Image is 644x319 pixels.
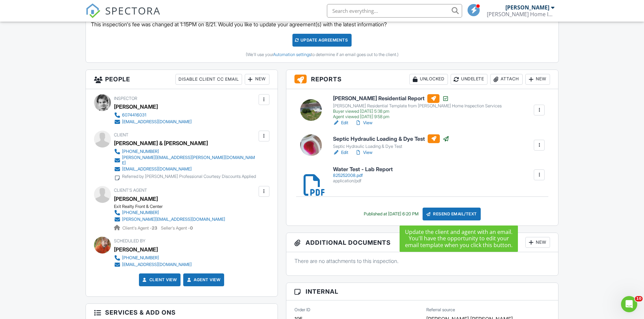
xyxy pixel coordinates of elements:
[333,134,449,143] h6: Septic Hydraulic Loading & Dye Test
[122,149,159,154] div: [PHONE_NUMBER]
[86,16,558,62] div: This inspection's fee was changed at 1:15PM on 8/21. Would you like to update your agreement(s) w...
[355,149,373,156] a: View
[333,166,393,184] a: Water Test - Lab Report 825252008.pdf application/pdf
[114,96,137,101] span: Inspector
[426,307,455,313] label: Referral source
[333,144,449,149] div: Septic Hydraulic Loading & Dye Test
[333,173,393,178] div: 825252008.pdf
[122,210,159,215] div: [PHONE_NUMBER]
[122,166,192,172] div: [EMAIL_ADDRESS][DOMAIN_NAME]
[114,244,158,255] div: [PERSON_NAME]
[333,94,502,120] a: [PERSON_NAME] Residential Report [PERSON_NAME] Residential Template from [PERSON_NAME] Home Inspe...
[122,217,225,222] div: [PERSON_NAME][EMAIL_ADDRESS][DOMAIN_NAME]
[122,174,256,179] div: Referred by [PERSON_NAME] Professional Courtesy Discounts Applied
[114,112,192,118] a: 6074416031
[286,283,558,300] h3: Internal
[333,149,348,156] a: Edit
[505,4,549,11] div: [PERSON_NAME]
[333,94,502,103] h6: [PERSON_NAME] Residential Report
[451,74,487,85] div: Undelete
[114,155,257,166] a: [PERSON_NAME][EMAIL_ADDRESS][PERSON_NAME][DOMAIN_NAME]
[114,148,257,155] a: [PHONE_NUMBER]
[122,155,257,166] div: [PERSON_NAME][EMAIL_ADDRESS][PERSON_NAME][DOMAIN_NAME]
[114,132,128,137] span: Client
[364,211,419,217] div: Published at [DATE] 6:20 PM
[333,166,393,172] h6: Water Test - Lab Report
[122,262,192,267] div: [EMAIL_ADDRESS][DOMAIN_NAME]
[333,178,393,184] div: application/pdf
[292,34,352,47] div: Update Agreements
[122,225,158,231] span: Client's Agent -
[245,74,269,85] div: New
[294,257,550,265] p: There are no attachments to this inspection.
[525,74,550,85] div: New
[286,70,558,89] h3: Reports
[190,225,193,231] strong: 0
[114,188,147,193] span: Client's Agent
[86,3,100,18] img: The Best Home Inspection Software - Spectora
[161,225,193,231] span: Seller's Agent -
[327,4,462,18] input: Search everything...
[105,3,161,18] span: SPECTORA
[152,225,157,231] strong: 23
[114,118,192,125] a: [EMAIL_ADDRESS][DOMAIN_NAME]
[186,276,220,283] a: Agent View
[175,74,242,85] div: Disable Client CC Email
[114,209,225,216] a: [PHONE_NUMBER]
[333,134,449,149] a: Septic Hydraulic Loading & Dye Test Septic Hydraulic Loading & Dye Test
[490,74,523,85] div: Attach
[114,238,145,243] span: Scheduled By
[91,52,553,57] div: (We'll use your to determine if an email goes out to the client.)
[333,119,348,126] a: Edit
[86,70,278,89] h3: People
[294,307,310,313] label: Order ID
[525,237,550,248] div: New
[114,255,192,261] a: [PHONE_NUMBER]
[114,194,158,204] a: [PERSON_NAME]
[635,296,643,301] span: 10
[114,261,192,268] a: [EMAIL_ADDRESS][DOMAIN_NAME]
[122,255,159,261] div: [PHONE_NUMBER]
[333,103,502,109] div: [PERSON_NAME] Residential Template from [PERSON_NAME] Home Inspection Services
[122,112,146,118] div: 6074416031
[86,9,161,23] a: SPECTORA
[333,109,502,114] div: Buyer viewed [DATE] 5:38 pm
[333,114,502,119] div: Agent viewed [DATE] 9:58 pm
[423,208,481,220] div: Resend Email/Text
[409,74,448,85] div: Unlocked
[286,233,558,252] h3: Additional Documents
[114,138,208,148] div: [PERSON_NAME] & [PERSON_NAME]
[114,204,231,209] div: Exit Realty Front & Center
[141,276,177,283] a: Client View
[355,119,373,126] a: View
[114,216,225,223] a: [PERSON_NAME][EMAIL_ADDRESS][DOMAIN_NAME]
[487,11,554,18] div: Kincaid Home Inspection Services
[621,296,637,312] iframe: Intercom live chat
[273,52,311,57] a: Automation settings
[114,166,257,172] a: [EMAIL_ADDRESS][DOMAIN_NAME]
[114,102,158,112] div: [PERSON_NAME]
[122,119,192,125] div: [EMAIL_ADDRESS][DOMAIN_NAME]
